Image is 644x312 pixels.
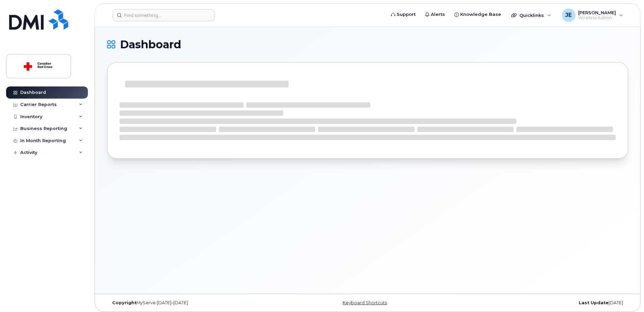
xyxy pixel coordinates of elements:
strong: Copyright [112,300,137,305]
a: Keyboard Shortcuts [343,300,387,305]
div: [DATE] [454,300,628,306]
strong: Last Update [579,300,609,305]
span: Dashboard [120,40,181,50]
div: MyServe [DATE]–[DATE] [107,300,281,306]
